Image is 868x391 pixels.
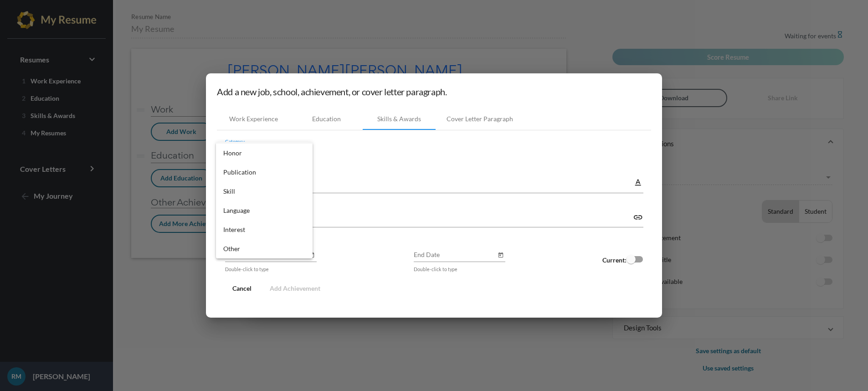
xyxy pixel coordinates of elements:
span: Language [223,201,305,220]
span: Interest [223,220,305,239]
span: Skill [223,182,305,201]
span: Publication [223,163,305,182]
span: Other [223,239,305,258]
span: Honor [223,144,305,163]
